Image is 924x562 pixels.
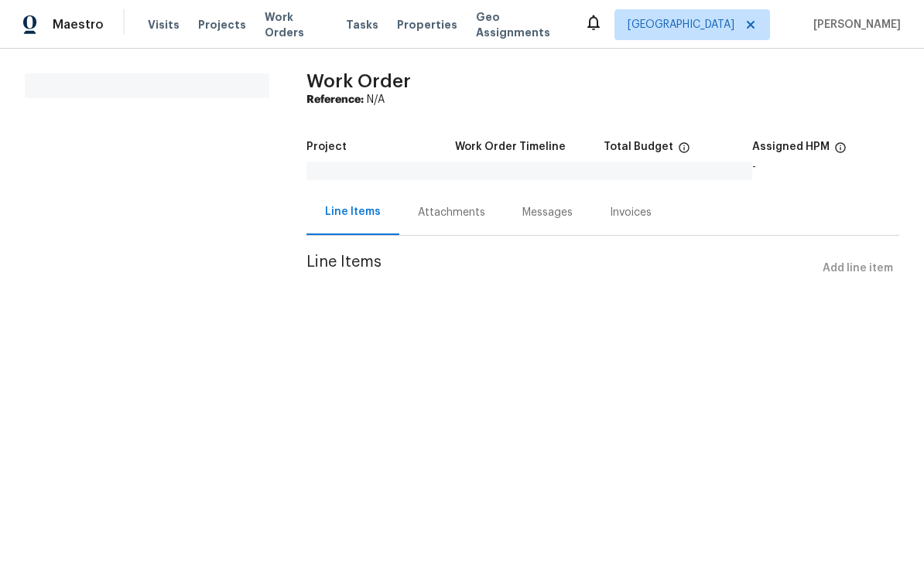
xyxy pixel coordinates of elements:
span: Properties [397,17,457,32]
span: Visits [148,17,180,32]
span: The total cost of line items that have been proposed by Opendoor. This sum includes line items th... [678,141,690,162]
span: [PERSON_NAME] [807,17,901,32]
b: Reference: [306,94,364,105]
span: Line Items [306,254,816,283]
div: Attachments [418,205,485,220]
div: - [752,162,899,172]
span: Tasks [346,19,378,30]
span: Work Order [306,72,411,90]
span: Maestro [53,17,104,32]
span: Work Orders [265,9,327,40]
span: Geo Assignments [476,9,566,40]
h5: Total Budget [604,141,673,152]
h5: Assigned HPM [752,141,830,152]
div: Invoices [610,205,652,220]
span: Projects [198,17,246,32]
div: Line Items [325,204,381,220]
h5: Work Order Timeline [455,141,566,152]
span: [GEOGRAPHIC_DATA] [628,17,734,32]
div: N/A [306,92,899,107]
h5: Project [306,141,347,152]
span: The hpm assigned to this work order. [834,141,847,162]
div: Messages [522,205,573,220]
